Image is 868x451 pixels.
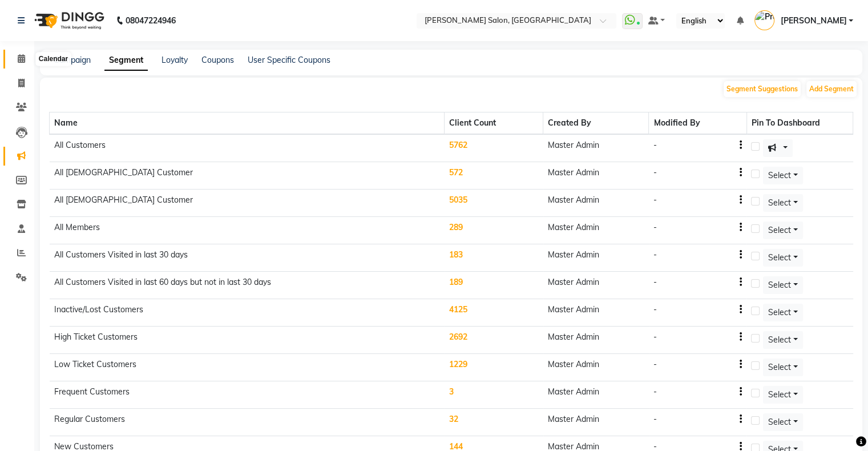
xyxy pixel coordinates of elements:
div: - [653,304,657,316]
div: - [653,386,657,398]
span: Select [768,280,791,290]
span: [PERSON_NAME] [780,15,846,27]
span: Select [768,225,791,235]
a: User Specific Coupons [248,55,330,65]
td: Master Admin [543,381,649,409]
span: Select [768,335,791,345]
button: Select [763,359,803,376]
td: All Customers Visited in last 30 days [50,244,445,272]
div: - [653,331,657,343]
button: Select [763,167,803,184]
td: Master Admin [543,299,649,327]
td: Master Admin [543,190,649,217]
td: Master Admin [543,354,649,381]
td: 3 [445,381,543,409]
td: Master Admin [543,244,649,272]
div: - [653,276,657,288]
td: 189 [445,272,543,299]
div: Calendar [36,53,71,66]
td: 5762 [445,134,543,162]
span: Select [768,389,791,400]
button: Select [763,194,803,212]
td: All [DEMOGRAPHIC_DATA] Customer [50,190,445,217]
td: 183 [445,244,543,272]
td: Master Admin [543,409,649,436]
td: Inactive/Lost Customers [50,299,445,327]
button: Select [763,276,803,294]
a: Coupons [201,55,234,65]
span: Select [768,252,791,263]
td: All Members [50,217,445,244]
td: All Customers Visited in last 60 days but not in last 30 days [50,272,445,299]
td: Master Admin [543,217,649,244]
div: - [653,167,657,179]
button: Select [763,249,803,267]
div: - [653,222,657,233]
td: Master Admin [543,134,649,162]
th: Client Count [445,112,543,135]
div: - [653,359,657,371]
td: Regular Customers [50,409,445,436]
th: Created By [543,112,649,135]
button: Segment Suggestions [724,81,801,97]
td: 289 [445,217,543,244]
a: Loyalty [162,55,188,65]
td: All Customers [50,134,445,162]
div: - [653,194,657,206]
td: 572 [445,162,543,190]
span: Select [768,307,791,317]
button: Select [763,331,803,349]
button: Select [763,386,803,404]
span: Select [768,417,791,427]
span: Select [768,362,791,372]
td: Master Admin [543,327,649,354]
button: Add Segment [806,81,857,97]
td: High Ticket Customers [50,327,445,354]
span: Select [768,170,791,180]
button: Select [763,222,803,239]
td: 32 [445,409,543,436]
td: Master Admin [543,272,649,299]
th: Modified By [649,112,746,135]
td: 5035 [445,190,543,217]
td: Frequent Customers [50,381,445,409]
td: All [DEMOGRAPHIC_DATA] Customer [50,162,445,190]
img: logo [29,5,107,37]
b: 08047224946 [126,5,176,37]
button: Select [763,304,803,321]
td: 2692 [445,327,543,354]
span: Select [768,198,791,208]
th: Name [50,112,445,135]
td: 4125 [445,299,543,327]
a: Segment [104,50,148,71]
td: Master Admin [543,162,649,190]
button: Select [763,413,803,431]
td: Low Ticket Customers [50,354,445,381]
div: - [653,249,657,261]
div: - [653,413,657,425]
td: 1229 [445,354,543,381]
img: Pradip Vaishnav [754,10,774,30]
div: - [653,139,657,151]
th: Pin To Dashboard [746,112,853,135]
